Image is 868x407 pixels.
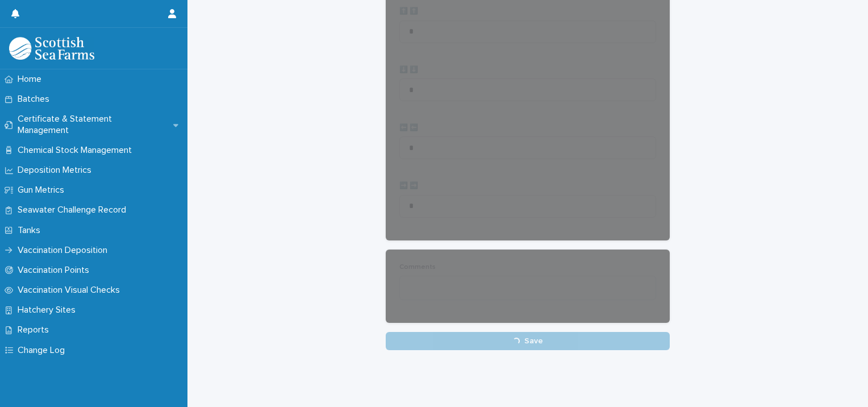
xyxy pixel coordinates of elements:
p: Vaccination Points [13,265,98,276]
p: Hatchery Sites [13,305,85,315]
p: Vaccination Visual Checks [13,285,129,296]
p: Deposition Metrics [13,165,101,176]
p: Certificate & Statement Management [13,114,173,135]
p: Gun Metrics [13,185,73,196]
p: Reports [13,325,58,335]
p: Chemical Stock Management [13,145,141,156]
p: Vaccination Deposition [13,245,116,256]
p: Change Log [13,345,74,356]
span: Save [524,337,543,345]
p: Home [13,74,51,85]
button: Save [386,332,670,350]
img: uOABhIYSsOPhGJQdTwEw [9,37,94,60]
p: Seawater Challenge Record [13,205,135,215]
p: Tanks [13,225,49,236]
p: Batches [13,94,59,105]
